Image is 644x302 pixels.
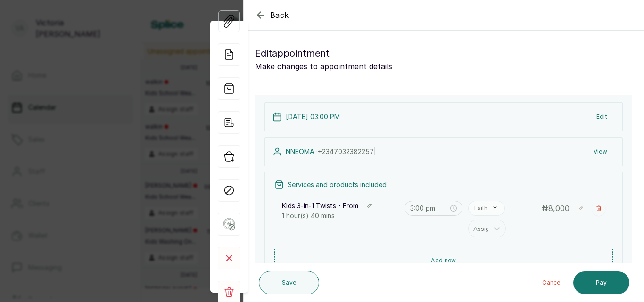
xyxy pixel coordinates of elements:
p: Services and products included [288,180,387,189]
span: Edit appointment [255,46,330,61]
p: Make changes to appointment details [255,61,632,72]
p: [DATE] 03:00 PM [286,112,340,122]
span: close-circle [450,205,457,212]
button: Edit [589,108,615,125]
p: 1 hour(s) 40 mins [282,211,399,220]
span: Back [270,9,289,21]
p: ₦ [542,203,570,214]
p: Kids 3-in-1 Twists - From [282,201,358,211]
button: Pay [573,271,629,294]
p: NNEOMA · [286,147,376,156]
p: Faith [474,204,487,212]
button: Back [255,9,289,21]
input: Select time [410,203,449,213]
button: Cancel [535,271,570,294]
span: +234 7032382257 | [318,147,376,155]
button: Add new [274,249,613,272]
button: Save [259,271,319,294]
span: 8,000 [548,204,570,213]
button: View [586,143,615,160]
